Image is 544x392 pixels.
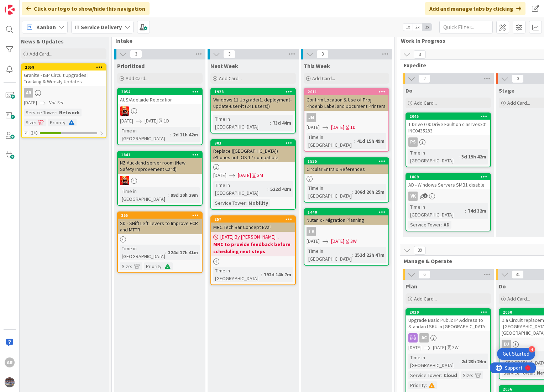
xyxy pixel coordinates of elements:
[441,371,442,379] span: :
[502,340,511,349] div: DJ
[22,70,106,86] div: Granite - ISP Circuit Upgrades | Tracking & Weekly Updates
[169,191,200,199] div: 99d 10h 29m
[353,188,386,196] div: 206d 20h 25m
[211,95,295,111] div: Windows 11 Upgrade(1. deployment-update-user-it (241 users))
[211,140,295,146] div: 903
[423,193,428,198] span: 5
[304,164,388,174] div: Circular EntraID References
[15,1,32,10] span: Support
[74,23,122,31] b: IT Service Delivery
[425,2,525,15] div: Add and manage tabs by clicking
[211,89,295,111] div: 1928Windows 11 Upgrade(1. deployment-update-user-it (241 users))
[304,215,388,225] div: Nutanix - Migration Planning
[307,124,320,131] span: [DATE]
[422,23,432,31] span: 3x
[408,137,418,147] div: PS
[57,109,82,116] div: Network
[312,75,335,82] span: Add Card...
[304,89,388,111] div: 2011Confirm Location & Use of Proj. Phoenix Label and Document Printers
[118,212,202,219] div: 255
[442,221,451,229] div: AD
[466,207,488,215] div: 74d 32m
[414,100,437,106] span: Add Card...
[503,350,529,357] div: Get Started
[317,50,329,58] span: 3
[499,283,506,290] span: Do
[459,357,460,365] span: :
[409,310,490,315] div: 2030
[304,95,388,111] div: Confirm Location & Use of Proj. Phoenix Label and Document Printers
[497,348,535,360] div: Open Get Started checklist, remaining modules: 4
[130,50,142,58] span: 3
[118,152,202,174] div: 1841NZ Auckland server room (New Safety Improvement Card)
[419,333,429,343] div: AC
[307,237,320,245] span: [DATE]
[307,133,354,149] div: Time in [GEOGRAPHIC_DATA]
[219,75,242,82] span: Add Card...
[164,117,169,125] div: 1D
[162,262,163,270] span: :
[414,50,426,59] span: 3
[406,174,490,189] div: 1869AD - Windows Servers SMB1 disable
[66,119,67,126] span: :
[304,209,388,215] div: 1440
[406,333,490,343] div: AC
[24,109,56,116] div: Service Tower
[472,371,473,379] span: :
[414,246,426,255] span: 39
[211,146,295,162] div: Replace ([GEOGRAPHIC_DATA]) iPhones not iOS 17 compatible
[247,199,270,207] div: Mobility
[512,270,524,279] span: 31
[120,187,168,203] div: Time in [GEOGRAPHIC_DATA]
[214,217,295,222] div: 257
[267,185,268,193] span: :
[145,117,158,125] span: [DATE]
[406,113,490,120] div: 2045
[307,184,352,200] div: Time in [GEOGRAPHIC_DATA]
[238,172,251,179] span: [DATE]
[406,113,490,135] div: 20451 Drive 0 9: Drive Fault on cinsrvesx01 INC0435283
[118,219,202,234] div: SD - SHift Left Levers to Improve FCR and MTTR
[452,344,459,351] div: 3W
[131,262,132,270] span: :
[406,120,490,135] div: 1 Drive 0 9: Drive Fault on cinsrvesx01 INC0435283
[406,113,491,167] a: 20451 Drive 0 9: Drive Fault on cinsrvesx01 INC0435283PSTime in [GEOGRAPHIC_DATA]:3d 19h 42m
[22,2,150,15] div: Click our logo to show/hide this navigation
[118,176,202,185] div: VN
[120,245,165,260] div: Time in [GEOGRAPHIC_DATA]
[5,377,15,387] img: avatar
[115,37,386,44] span: Intake
[441,221,442,229] span: :
[118,158,202,174] div: NZ Auckland server room (New Safety Improvement Card)
[117,211,203,273] a: 255SD - SHift Left Levers to Improve FCR and MTTRTime in [GEOGRAPHIC_DATA]:324d 17h 41mSize:Prior...
[30,51,52,57] span: Add Card...
[213,241,293,255] b: MRC to provide feedback before scheduling next steps
[409,174,490,179] div: 1869
[120,127,170,142] div: Time in [GEOGRAPHIC_DATA]
[408,371,441,379] div: Service Tower
[406,309,490,331] div: 2030Upgrade Basic Public IP Address to Standard SKU in [GEOGRAPHIC_DATA]
[304,157,389,203] a: 1535Circular EntraID ReferencesTime in [GEOGRAPHIC_DATA]:206d 20h 25m
[262,271,293,278] div: 792d 14h 7m
[165,249,166,256] span: :
[408,203,465,219] div: Time in [GEOGRAPHIC_DATA]
[118,106,202,116] div: VN
[307,113,316,122] div: JM
[25,65,106,70] div: 2059
[406,174,490,180] div: 1869
[499,87,514,94] span: Stage
[24,99,37,106] span: [DATE]
[354,137,355,145] span: :
[350,124,356,131] div: 1D
[117,151,203,206] a: 1841NZ Auckland server room (New Safety Improvement Card)VNTime in [GEOGRAPHIC_DATA]:99d 10h 29m
[171,131,200,138] div: 2d 11h 42m
[418,270,430,279] span: 6
[304,62,330,69] span: This Week
[352,251,353,259] span: :
[304,158,388,174] div: 1535Circular EntraID References
[211,223,295,232] div: MRC Tech Bar Concept Eval
[331,237,344,245] span: [DATE]
[409,114,490,119] div: 2045
[170,131,171,138] span: :
[304,158,388,164] div: 1535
